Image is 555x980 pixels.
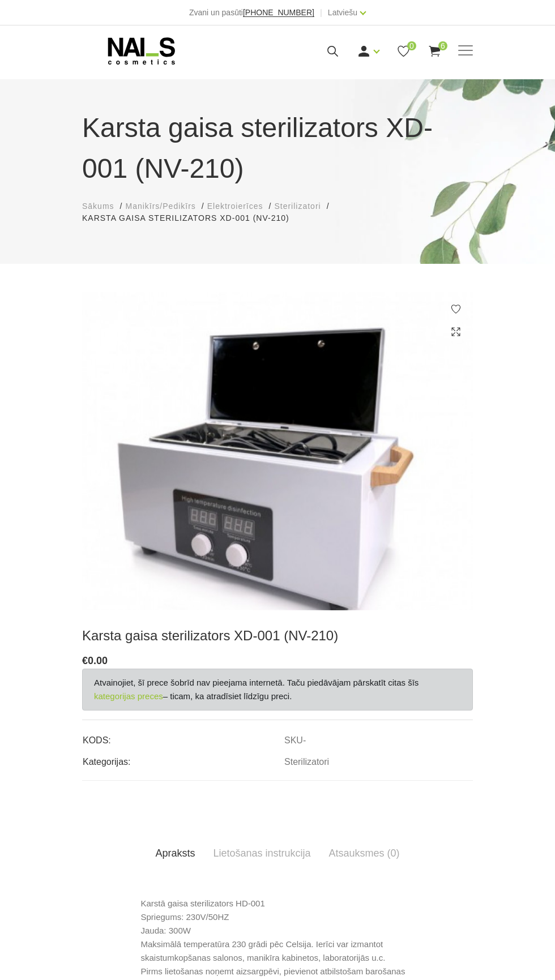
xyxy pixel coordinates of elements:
td: KODS: [82,726,284,747]
span: Elektroierīces [207,202,263,211]
li: Karsta gaisa sterilizators XD-001 (NV-210) [82,212,301,224]
td: Kategorijas: [82,747,284,769]
a: Manikīrs/Pedikīrs [125,200,195,212]
span: € [82,655,88,666]
a: 0 [396,44,411,58]
div: Zvani un pasūti [189,6,314,19]
a: Apraksts [146,837,204,869]
h3: Karsta gaisa sterilizators XD-001 (NV-210) [82,627,473,644]
span: | [320,6,322,19]
span: 0 [407,41,416,50]
span: Sterilizatori [274,202,321,211]
a: Elektroierīces [207,200,263,212]
span: Manikīrs/Pedikīrs [125,202,195,211]
span: 0.00 [88,655,108,666]
a: Atsauksmes (0) [320,837,409,869]
a: 6 [428,44,442,58]
img: ... [82,292,473,610]
a: Sterilizatori [284,757,329,767]
a: Lietošanas instrukcija [204,837,319,869]
span: Sākums [82,202,114,211]
a: [PHONE_NUMBER] [243,8,314,17]
div: Atvainojiet, šī prece šobrīd nav pieejama internetā. Taču piedāvājam pārskatīt citas šīs – ticam,... [82,669,473,711]
a: Latviešu [328,6,357,19]
span: 6 [438,41,447,50]
a: kategorijas preces [94,690,163,703]
h1: Karsta gaisa sterilizators XD-001 (NV-210) [82,108,473,189]
a: SKU- [284,735,306,746]
span: [PHONE_NUMBER] [243,8,314,17]
a: Sterilizatori [274,200,321,212]
a: Sākums [82,200,114,212]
